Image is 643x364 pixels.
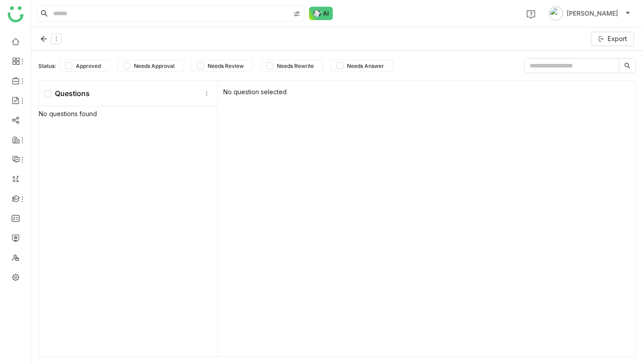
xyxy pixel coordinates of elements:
div: No question selected [218,81,635,356]
button: Export [591,32,634,46]
div: Status: [38,63,56,69]
div: No questions found [39,106,217,359]
img: logo [8,6,24,22]
img: search-type.svg [293,10,301,17]
img: ask-buddy-normal.svg [309,7,333,20]
img: help.svg [526,10,535,19]
span: [PERSON_NAME] [567,8,618,18]
span: Needs Rewrite [273,63,317,69]
span: Needs Answer [343,63,388,69]
img: avatar [549,6,563,21]
div: Questions [44,89,90,98]
button: [PERSON_NAME] [547,6,632,21]
span: Needs Approval [130,63,178,69]
span: Approved [72,63,104,69]
span: Export [608,34,627,44]
span: Needs Review [204,63,247,69]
